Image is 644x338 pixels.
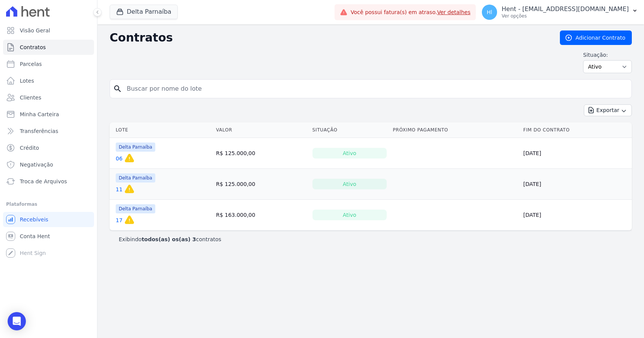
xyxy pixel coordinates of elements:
div: Ativo [312,210,387,220]
a: 17 [116,216,123,224]
a: 06 [116,155,123,162]
a: Troca de Arquivos [3,174,94,189]
h2: Contratos [110,31,548,45]
td: R$ 163.000,00 [213,200,309,231]
span: Crédito [20,144,39,152]
td: [DATE] [520,169,632,200]
button: Delta Parnaíba [110,5,178,19]
span: Recebíveis [20,216,48,223]
span: Transferências [20,127,58,135]
span: Clientes [20,94,41,101]
th: Lote [110,122,213,138]
span: Delta Parnaíba [116,173,155,183]
span: Você possui fatura(s) em atraso. [351,8,470,16]
span: Troca de Arquivos [20,178,67,185]
span: Conta Hent [20,232,50,240]
p: Ver opções [502,13,629,19]
span: Lotes [20,77,34,85]
th: Valor [213,122,309,138]
a: Clientes [3,90,94,105]
button: Hl Hent - [EMAIL_ADDRESS][DOMAIN_NAME] Ver opções [476,2,644,23]
a: Ver detalhes [437,9,470,15]
td: R$ 125.000,00 [213,169,309,200]
td: [DATE] [520,138,632,169]
a: Transferências [3,123,94,139]
span: Visão Geral [20,27,50,34]
button: Exportar [584,104,632,116]
a: Contratos [3,40,94,55]
p: Exibindo contratos [119,235,221,243]
input: Buscar por nome do lote [122,81,628,96]
i: search [113,84,122,93]
a: Parcelas [3,56,94,72]
th: Próximo Pagamento [390,122,520,138]
div: Plataformas [6,200,91,209]
span: Contratos [20,43,46,51]
a: Minha Carteira [3,107,94,122]
a: Lotes [3,73,94,88]
a: Visão Geral [3,23,94,38]
a: Recebíveis [3,212,94,227]
span: Minha Carteira [20,111,59,118]
td: [DATE] [520,200,632,231]
label: Situação: [583,51,632,59]
div: Open Intercom Messenger [8,312,26,330]
span: Hl [487,10,492,15]
span: Delta Parnaíba [116,204,155,213]
div: Ativo [312,179,387,189]
span: Delta Parnaíba [116,143,155,152]
td: R$ 125.000,00 [213,138,309,169]
b: todos(as) os(as) 3 [142,236,196,242]
a: Conta Hent [3,229,94,244]
a: Adicionar Contrato [560,30,632,45]
th: Situação [309,122,390,138]
a: 11 [116,186,123,193]
p: Hent - [EMAIL_ADDRESS][DOMAIN_NAME] [502,5,629,13]
a: Crédito [3,140,94,155]
span: Parcelas [20,60,42,68]
div: Ativo [312,148,387,159]
th: Fim do Contrato [520,122,632,138]
a: Negativação [3,157,94,172]
span: Negativação [20,161,53,168]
